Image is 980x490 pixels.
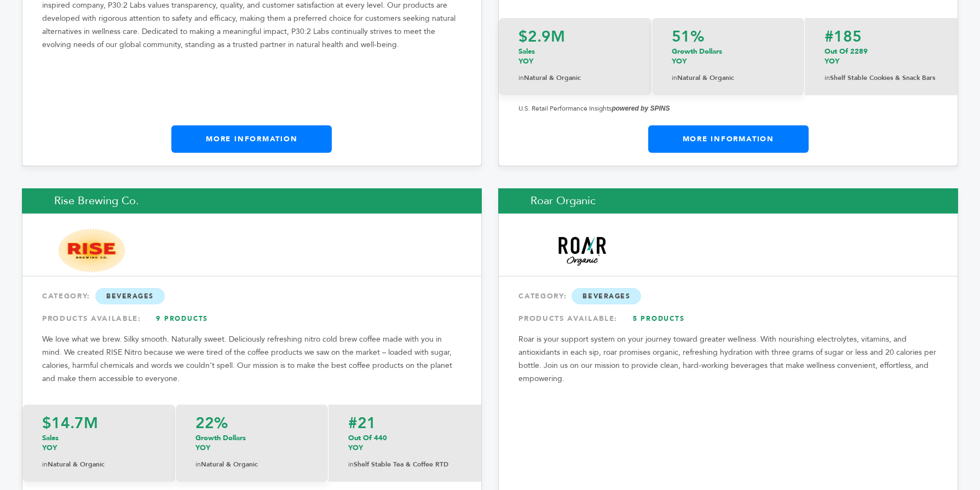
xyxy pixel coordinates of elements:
p: Natural & Organic [42,458,155,471]
p: Out of 2289 [825,47,938,66]
div: CATEGORY: [518,286,938,306]
p: Natural & Organic [518,72,632,84]
div: PRODUCTS AVAILABLE: [518,309,938,328]
span: in [42,460,48,469]
p: Natural & Organic [195,458,308,471]
p: Growth Dollars [672,47,785,66]
span: YOY [518,56,533,66]
span: in [195,460,201,469]
span: in [672,73,677,82]
span: Beverages [572,288,641,304]
p: Roar is your support system on your journey toward greater wellness. With nourishing electrolytes... [518,333,938,385]
p: Growth Dollars [195,433,308,453]
span: in [518,73,524,82]
a: More Information [648,125,809,153]
span: YOY [42,443,57,453]
p: #21 [348,416,462,431]
p: 51% [672,29,785,44]
p: Out of 440 [348,433,462,453]
a: 9 Products [144,309,221,328]
a: More Information [171,125,332,153]
div: CATEGORY: [42,286,462,306]
h2: Rise Brewing Co. [22,188,482,214]
p: Sales [42,433,155,453]
p: U.S. Retail Performance Insights [518,102,938,115]
strong: powered by SPINS [612,105,670,112]
span: YOY [825,56,839,66]
span: YOY [348,443,363,453]
p: #185 [825,29,938,44]
a: 5 Products [620,309,697,328]
p: Sales [518,47,632,66]
p: $2.9M [518,29,632,44]
p: 22% [195,416,308,431]
img: Rise Brewing Co. [55,227,129,274]
p: Shelf Stable Tea & Coffee RTD [348,458,462,471]
h2: Roar Organic [498,188,958,214]
div: PRODUCTS AVAILABLE: [42,309,462,328]
span: YOY [672,56,687,66]
p: Shelf Stable Cookies & Snack Bars [825,72,938,84]
img: Roar Organic [531,232,632,269]
span: YOY [195,443,210,453]
span: in [825,73,830,82]
p: Natural & Organic [672,72,785,84]
span: Beverages [95,288,165,304]
p: $14.7M [42,416,155,431]
p: We love what we brew. Silky smooth. Naturally sweet. Deliciously refreshing nitro cold brew coffe... [42,333,462,385]
span: in [348,460,354,469]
